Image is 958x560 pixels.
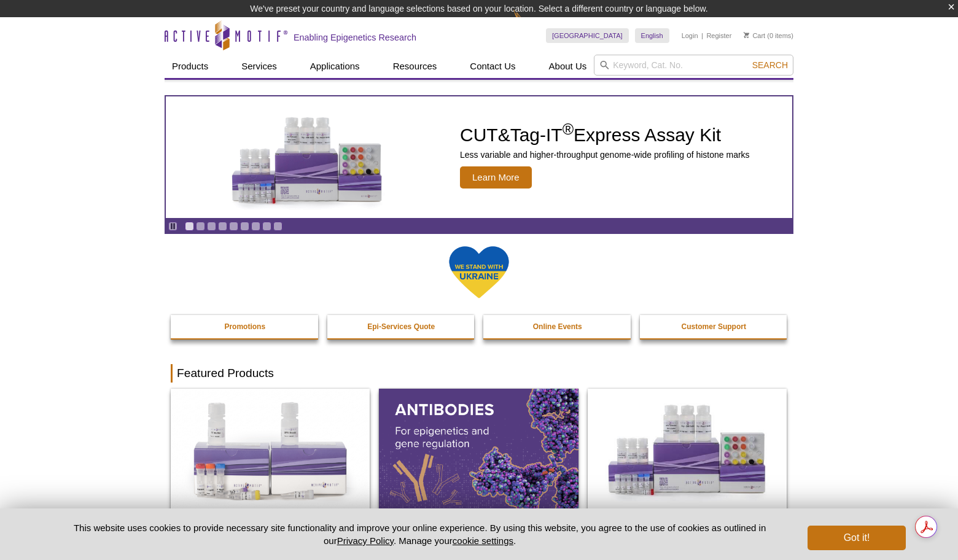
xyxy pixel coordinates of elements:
[52,521,787,547] p: This website uses cookies to provide necessary site functionality and improve your online experie...
[218,222,227,231] a: Go to slide 4
[224,322,265,331] strong: Promotions
[251,222,260,231] a: Go to slide 7
[229,222,238,231] a: Go to slide 5
[744,28,793,43] li: (0 items)
[379,389,578,509] img: All Antibodies
[594,55,793,76] input: Keyword, Cat. No.
[166,96,792,218] article: CUT&Tag-IT Express Assay Kit
[542,55,594,78] a: About Us
[196,222,205,231] a: Go to slide 2
[294,32,416,43] h2: Enabling Epigenetics Research
[171,315,319,338] a: Promotions
[744,31,765,40] a: Cart
[808,526,906,550] button: Got it!
[207,222,216,231] a: Go to slide 3
[303,55,367,78] a: Applications
[513,9,546,38] img: Change Here
[262,222,271,231] a: Go to slide 8
[744,32,749,38] img: Your Cart
[337,535,394,546] a: Privacy Policy
[752,60,788,70] span: Search
[483,315,632,338] a: Online Events
[563,120,574,138] sup: ®
[168,222,177,231] a: Toggle autoplay
[460,126,750,144] h2: CUT&Tag-IT Express Assay Kit
[206,90,408,225] img: CUT&Tag-IT Express Assay Kit
[749,60,792,71] button: Search
[171,364,787,383] h2: Featured Products
[367,322,435,331] strong: Epi-Services Quote
[171,389,370,509] img: DNA Library Prep Kit for Illumina
[460,149,750,160] p: Less variable and higher-throughput genome-wide profiling of histone marks
[640,315,789,338] a: Customer Support
[185,222,194,231] a: Go to slide 1
[448,245,510,300] img: We Stand With Ukraine
[546,28,629,43] a: [GEOGRAPHIC_DATA]
[166,96,792,218] a: CUT&Tag-IT Express Assay Kit CUT&Tag-IT®Express Assay Kit Less variable and higher-throughput gen...
[635,28,669,43] a: English
[682,322,746,331] strong: Customer Support
[706,31,731,40] a: Register
[234,55,284,78] a: Services
[588,389,787,509] img: CUT&Tag-IT® Express Assay Kit
[165,55,216,78] a: Products
[533,322,582,331] strong: Online Events
[240,222,249,231] a: Go to slide 6
[701,28,703,43] li: |
[460,166,532,189] span: Learn More
[273,222,282,231] a: Go to slide 9
[453,535,513,546] button: cookie settings
[327,315,476,338] a: Epi-Services Quote
[386,55,445,78] a: Resources
[462,55,523,78] a: Contact Us
[682,31,698,40] a: Login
